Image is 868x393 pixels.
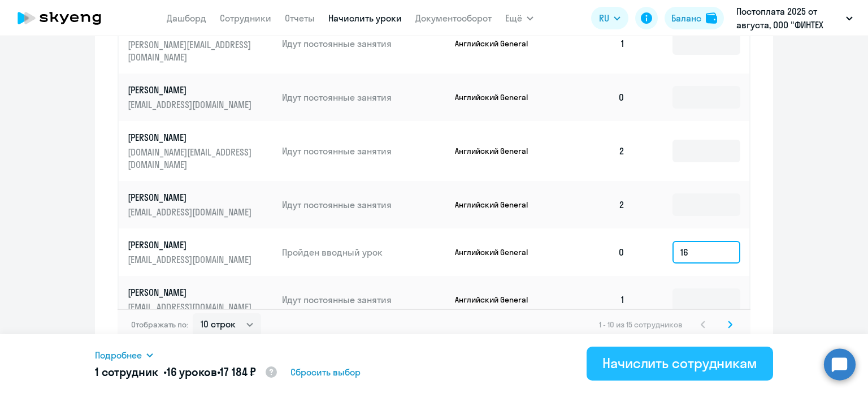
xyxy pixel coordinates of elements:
[128,191,273,218] a: [PERSON_NAME][EMAIL_ADDRESS][DOMAIN_NAME]
[282,145,446,157] p: Идут постоянные занятия
[128,286,254,299] p: [PERSON_NAME]
[128,146,254,171] p: [DOMAIN_NAME][EMAIL_ADDRESS][DOMAIN_NAME]
[128,301,254,313] p: [EMAIL_ADDRESS][DOMAIN_NAME]
[455,295,540,305] p: Английский General
[128,98,254,111] p: [EMAIL_ADDRESS][DOMAIN_NAME]
[282,91,446,103] p: Идут постоянные занятия
[167,365,217,379] span: 16 уроков
[128,131,254,144] p: [PERSON_NAME]
[128,84,254,96] p: [PERSON_NAME]
[282,246,446,258] p: Пройден вводный урок
[665,7,724,29] button: Балансbalance
[731,5,858,32] button: Постоплата 2025 от августа, ООО "ФИНТЕХ СЕРВИС"
[128,38,254,63] p: [PERSON_NAME][EMAIL_ADDRESS][DOMAIN_NAME]
[415,12,492,24] a: Документооборот
[505,11,522,25] span: Ещё
[282,293,446,306] p: Идут постоянные занятия
[555,74,634,121] td: 0
[128,286,273,313] a: [PERSON_NAME][EMAIL_ADDRESS][DOMAIN_NAME]
[555,276,634,323] td: 1
[455,92,540,102] p: Английский General
[587,347,773,381] button: Начислить сотрудникам
[671,11,701,25] div: Баланс
[128,239,254,251] p: [PERSON_NAME]
[282,37,446,50] p: Идут постоянные занятия
[599,319,683,330] span: 1 - 10 из 15 сотрудников
[128,239,273,266] a: [PERSON_NAME][EMAIL_ADDRESS][DOMAIN_NAME]
[128,206,254,218] p: [EMAIL_ADDRESS][DOMAIN_NAME]
[128,24,273,63] a: [PERSON_NAME][EMAIL_ADDRESS][DOMAIN_NAME]
[128,131,273,171] a: [PERSON_NAME][DOMAIN_NAME][EMAIL_ADDRESS][DOMAIN_NAME]
[455,247,540,257] p: Английский General
[706,12,717,24] img: balance
[555,228,634,276] td: 0
[328,12,402,24] a: Начислить уроки
[128,84,273,111] a: [PERSON_NAME][EMAIL_ADDRESS][DOMAIN_NAME]
[95,348,142,362] span: Подробнее
[128,191,254,204] p: [PERSON_NAME]
[555,181,634,228] td: 2
[131,319,188,330] span: Отображать по:
[602,354,757,372] div: Начислить сотрудникам
[455,146,540,156] p: Английский General
[599,11,609,25] span: RU
[290,365,361,379] span: Сбросить выбор
[167,12,206,24] a: Дашборд
[505,7,533,29] button: Ещё
[220,365,256,379] span: 17 184 ₽
[736,5,841,32] p: Постоплата 2025 от августа, ООО "ФИНТЕХ СЕРВИС"
[591,7,628,29] button: RU
[128,253,254,266] p: [EMAIL_ADDRESS][DOMAIN_NAME]
[220,12,271,24] a: Сотрудники
[282,198,446,211] p: Идут постоянные занятия
[95,364,278,381] h5: 1 сотрудник • •
[455,200,540,210] p: Английский General
[455,38,540,49] p: Английский General
[285,12,315,24] a: Отчеты
[555,14,634,74] td: 1
[555,121,634,181] td: 2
